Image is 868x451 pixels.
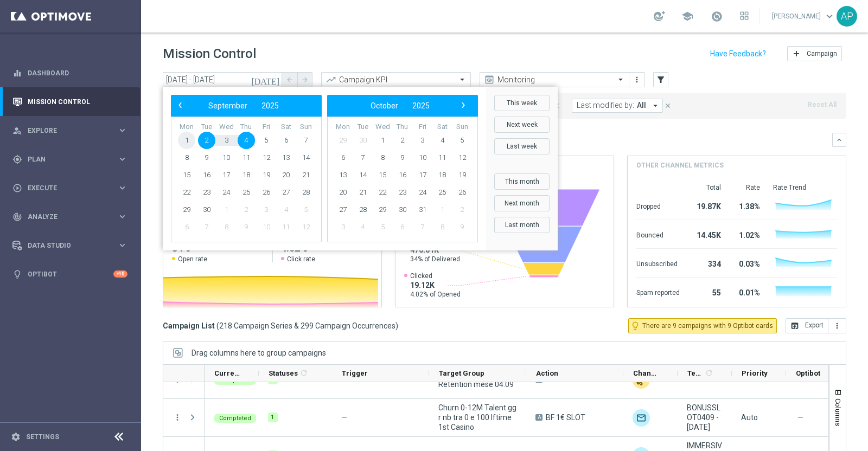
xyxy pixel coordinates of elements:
span: September [208,101,247,110]
i: more_vert [173,413,182,422]
div: 19.87K [693,197,721,214]
span: Templates [687,369,703,377]
button: › [456,99,470,113]
span: BONUSSLOT0409 - 2025-09-07 [687,403,723,432]
a: Mission Control [28,87,127,116]
span: 1 [374,132,391,149]
span: 21 [297,166,315,184]
span: 13 [334,166,352,184]
button: person_search Explore keyboard_arrow_right [12,126,128,135]
div: Row Groups [192,349,326,357]
span: ) [395,321,398,331]
span: 2 [238,201,255,218]
a: [PERSON_NAME]keyboard_arrow_down [771,8,837,24]
button: September [201,99,254,113]
div: Unsubscribed [636,254,680,272]
span: › [456,98,470,112]
button: more_vert [631,73,642,86]
button: keyboard_arrow_down [832,133,846,147]
button: Next week [494,117,550,133]
i: play_circle_outline [12,183,22,193]
span: — [797,413,803,422]
span: 1 [433,201,451,218]
span: Completed [219,415,251,422]
h3: Campaign List [163,321,398,331]
a: Dashboard [28,59,127,87]
span: Analyze [28,214,117,220]
button: Last modified by: All arrow_drop_down [572,99,663,113]
a: Optibot [28,260,113,288]
button: equalizer Dashboard [12,69,128,78]
span: 17 [414,166,431,184]
ng-select: Campaign KPI [321,72,471,87]
div: Spam reported [636,283,680,300]
span: 6 [178,218,195,236]
span: 16 [394,166,411,184]
i: lightbulb_outline [630,321,640,331]
span: 9 [454,218,471,236]
i: keyboard_arrow_right [117,154,127,164]
span: Statuses [269,369,298,377]
span: 25 [433,184,451,201]
span: 28 [297,184,315,201]
span: 11 [238,149,255,166]
multiple-options-button: Export to CSV [786,321,846,330]
div: Analyze [12,212,117,222]
div: 55 [693,283,721,300]
span: Click rate [287,255,315,263]
span: 26 [258,184,275,201]
th: weekday [373,123,393,132]
span: Optibot [796,369,820,377]
button: Next month [494,195,550,211]
span: 7 [198,218,215,236]
button: arrow_forward [297,72,312,87]
span: October [371,101,398,110]
span: 8 [433,218,451,236]
i: equalizer [12,68,22,78]
span: Explore [28,127,117,134]
bs-daterangepicker-container: calendar [163,87,558,250]
span: 10 [258,218,275,236]
div: Execute [12,183,117,193]
span: 30 [394,201,411,218]
i: add [792,49,801,58]
i: refresh [705,369,713,377]
span: 24 [414,184,431,201]
button: gps_fixed Plan keyboard_arrow_right [12,155,128,164]
input: Have Feedback? [710,50,766,57]
button: lightbulb Optibot +10 [12,270,128,279]
span: 8 [178,149,195,166]
button: play_circle_outline Execute keyboard_arrow_right [12,184,128,192]
span: 12 [297,218,315,236]
span: 4 [354,218,372,236]
th: weekday [237,123,257,132]
i: arrow_forward [301,76,309,83]
span: 19.12K [410,280,461,290]
span: 9 [394,149,411,166]
span: school [681,10,693,22]
span: Auto [741,413,758,422]
span: 15 [374,166,391,184]
span: 18 [433,166,451,184]
span: 7 [354,149,372,166]
span: 2025 [412,101,430,110]
div: Rate [734,183,760,192]
button: 2025 [405,99,437,113]
span: Channel [633,369,659,377]
button: add Campaign [787,46,842,61]
span: 4 [433,132,451,149]
span: 20 [334,184,352,201]
button: close [663,100,673,112]
button: filter_alt [653,72,668,87]
span: Campaign [807,50,837,57]
div: 1.38% [734,197,760,214]
span: 11 [277,218,295,236]
span: 17 [218,166,235,184]
span: 3 [258,201,275,218]
span: 3 [334,218,352,236]
i: keyboard_arrow_right [117,240,127,250]
button: ‹ [174,99,188,113]
span: 22 [374,184,391,201]
span: 8 [374,149,391,166]
span: 6 [334,149,352,166]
